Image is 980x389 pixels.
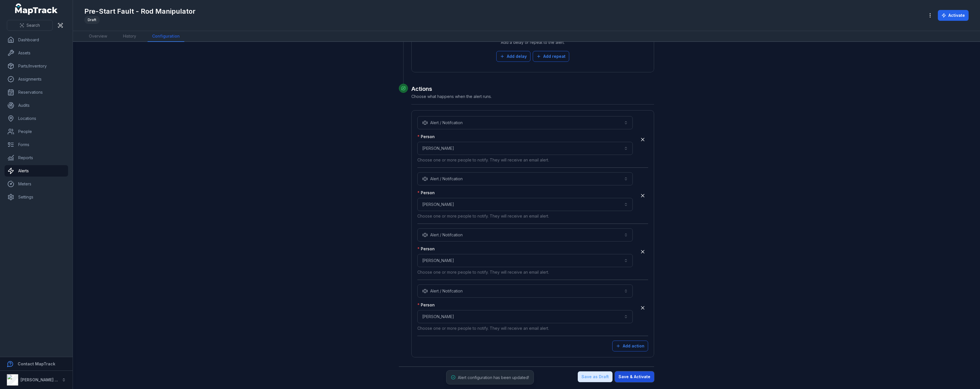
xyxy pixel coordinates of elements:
a: Alerts [5,165,68,177]
label: Person [417,134,435,140]
p: Choose one or more people to notify. They will receive an email alert. [417,269,633,275]
button: Save as Draft [578,371,612,382]
a: People [5,126,68,137]
button: Add delay [496,51,530,62]
a: Locations [5,113,68,124]
p: Choose one or more people to notify. They will receive an email alert. [417,213,633,219]
span: Alert configuration has been updated! [458,375,529,380]
button: Activate [938,10,969,21]
button: Alert / Notifcation [417,228,633,241]
button: Alert / Notifcation [417,172,633,185]
button: Save & Activate [615,371,654,382]
a: Overview [84,31,112,42]
button: [PERSON_NAME] [417,142,633,155]
span: Add a delay or repeat to the alert. [501,40,565,45]
span: Search [26,22,40,28]
span: Choose what happens when the alert runs. [411,94,492,99]
a: Configuration [148,31,184,42]
a: Meters [5,178,68,190]
label: Person [417,302,435,308]
label: Person [417,246,435,252]
a: Reports [5,152,68,163]
button: Add repeat [533,51,569,62]
a: MapTrack [15,3,58,15]
a: Assignments [5,73,68,85]
a: Parts/Inventory [5,60,68,72]
button: [PERSON_NAME] [417,254,633,267]
button: Alert / Notifcation [417,284,633,298]
button: [PERSON_NAME] [417,198,633,211]
div: Draft [84,16,100,24]
button: Search [7,20,53,31]
label: Person [417,190,435,196]
button: Alert / Notifcation [417,116,633,129]
a: Settings [5,191,68,203]
a: History [119,31,141,42]
p: Choose one or more people to notify. They will receive an email alert. [417,157,633,163]
button: Add action [612,341,648,351]
h1: Pre-Start Fault - Rod Manipulator [84,7,195,16]
strong: Contact MapTrack [18,361,55,366]
a: Assets [5,47,68,59]
a: Forms [5,139,68,150]
p: Choose one or more people to notify. They will receive an email alert. [417,325,633,331]
strong: [PERSON_NAME] Group [21,377,67,382]
a: Reservations [5,87,68,98]
a: Audits [5,100,68,111]
button: [PERSON_NAME] [417,310,633,323]
h2: Actions [411,85,654,93]
a: Dashboard [5,34,68,46]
